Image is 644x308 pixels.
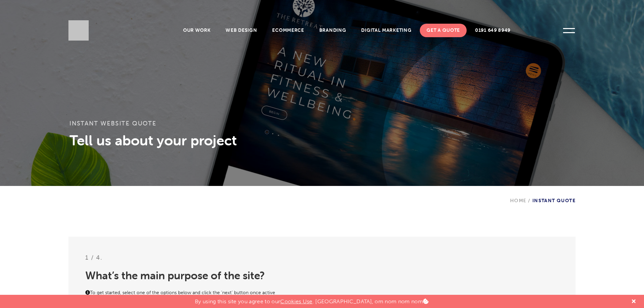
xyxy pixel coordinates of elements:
[265,24,311,37] a: Ecommerce
[510,198,527,204] a: Home
[354,24,418,37] a: Digital Marketing
[280,298,313,305] a: Cookies Use
[68,20,89,41] img: Sleeky Web Design Newcastle
[219,24,264,37] a: Web Design
[85,254,559,267] h3: 1 / 4.
[313,24,353,37] a: Branding
[85,267,559,293] h2: What’s the main purpose of the site?
[69,120,575,132] h1: Instant Website Quote
[526,198,532,204] span: /
[176,24,217,37] a: Our Work
[468,24,517,37] a: 0191 649 8949
[85,289,559,303] p: To get started, select one of the options below and click the ‘next’ button once active
[195,295,429,305] p: By using this site you agree to our . [GEOGRAPHIC_DATA], om nom nom nom
[69,132,575,149] h3: Tell us about your project
[510,186,576,204] div: Instant Quote
[420,24,467,37] a: Get A Quote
